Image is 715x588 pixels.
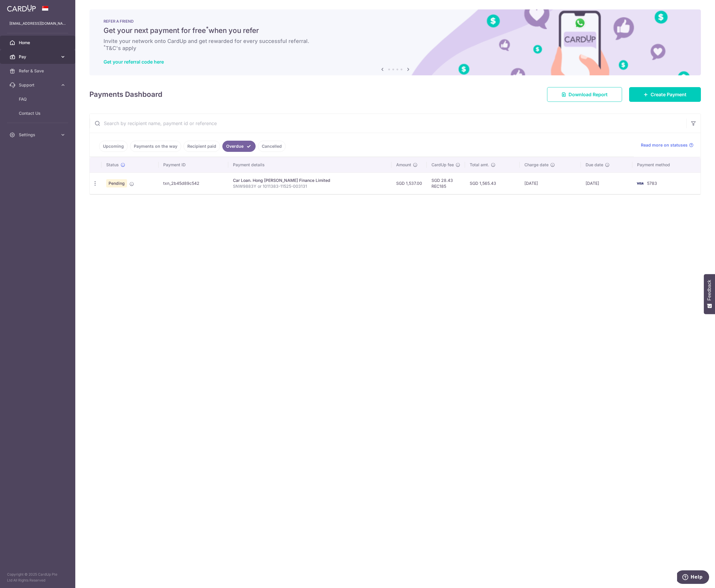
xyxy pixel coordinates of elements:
td: [DATE] [520,172,581,194]
a: Recipient paid [184,141,220,152]
div: Car Loan. Hong [PERSON_NAME] Finance Limited [233,177,387,183]
span: Create Payment [651,91,686,98]
span: Charge date [524,162,549,168]
p: [EMAIL_ADDRESS][DOMAIN_NAME] [9,21,66,26]
span: 5783 [647,181,657,186]
a: Payments on the way [130,141,181,152]
span: Contact Us [19,110,58,116]
a: Get your referral code here [104,59,164,65]
span: Feedback [707,280,712,300]
span: Download Report [569,91,608,98]
span: Home [19,40,58,46]
span: Refer & Save [19,68,58,74]
h4: Payments Dashboard [89,89,162,100]
span: CardUp fee [431,162,454,168]
img: CardUp [7,5,36,12]
span: Total amt. [470,162,489,168]
span: Read more on statuses [641,142,688,148]
td: SGD 28.43 REC185 [427,172,465,194]
button: Feedback - Show survey [704,274,715,314]
th: Payment details [228,157,391,172]
h6: Invite your network onto CardUp and get rewarded for every successful referral. T&C's apply [104,38,687,52]
img: Bank Card [634,180,646,187]
input: Search by recipient name, payment id or reference [90,114,686,133]
td: [DATE] [581,172,632,194]
a: Upcoming [99,141,128,152]
th: Payment method [632,157,701,172]
span: Pending [106,179,127,187]
h5: Get your next payment for free when you refer [104,26,687,35]
td: SGD 1,565.43 [465,172,520,194]
p: REFER A FRIEND [104,19,687,24]
span: Amount [396,162,411,168]
iframe: Opens a widget where you can find more information [677,570,709,585]
img: RAF banner [89,9,701,75]
p: SNW9883Y or 1011383-11525-003131 [233,183,387,189]
span: Support [19,82,58,88]
td: SGD 1,537.00 [391,172,427,194]
a: Overdue [222,141,256,152]
a: Create Payment [629,87,701,102]
span: Status [106,162,119,168]
td: txn_2b45d89c542 [159,172,228,194]
span: FAQ [19,96,58,102]
span: Pay [19,54,58,60]
span: Due date [586,162,603,168]
a: Read more on statuses [641,142,694,148]
span: Settings [19,132,58,138]
a: Cancelled [258,141,286,152]
th: Payment ID [159,157,228,172]
a: Download Report [547,87,622,102]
